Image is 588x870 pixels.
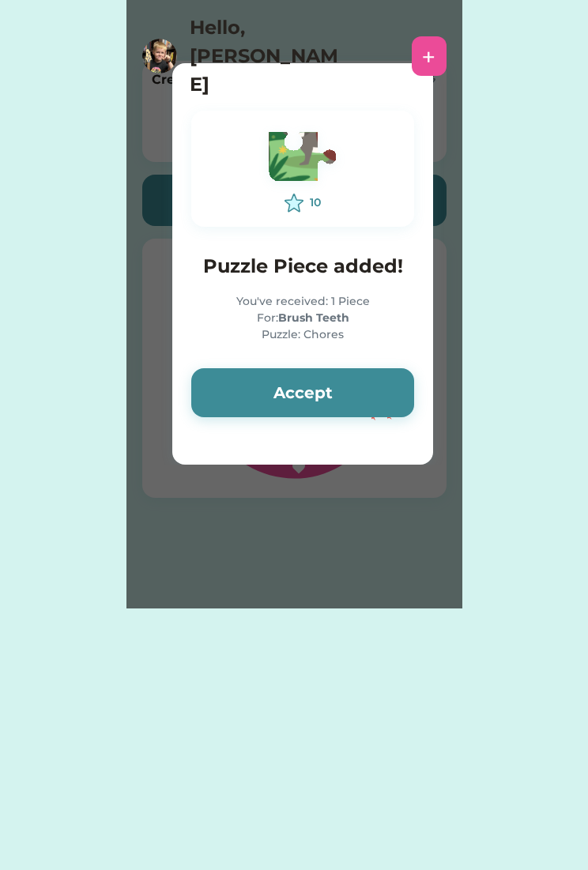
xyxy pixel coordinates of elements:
div: + [422,44,435,68]
button: Accept [191,368,414,417]
img: https%3A%2F%2F1dfc823d71cc564f25c7cc035732a2d8.cdn.bubble.io%2Ff1749180039897x901413449090831900%... [142,39,177,73]
div: You've received: 1 Piece For: Puzzle: Chores [191,293,414,343]
div: 10 [310,194,321,211]
img: interface-favorite-star--reward-rating-rate-social-star-media-favorite-like-stars.svg [285,194,303,213]
h4: Puzzle Piece added! [191,252,414,281]
img: Vector.svg [259,125,346,194]
strong: Brush Teeth [278,311,349,325]
h4: Hello, [PERSON_NAME] [190,13,348,99]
